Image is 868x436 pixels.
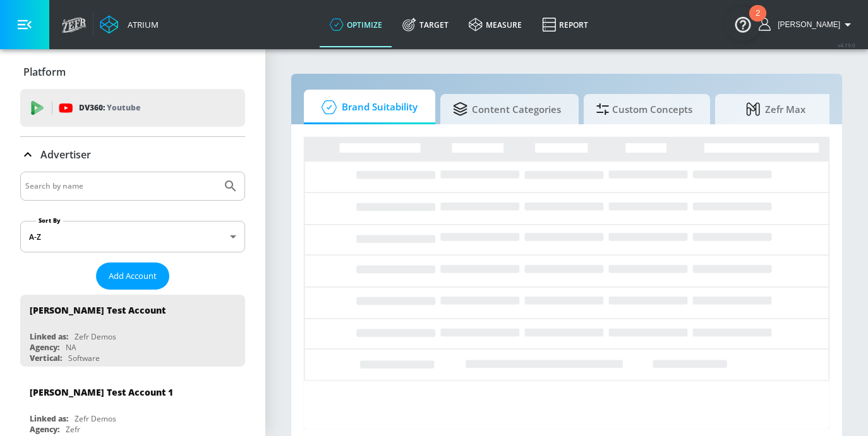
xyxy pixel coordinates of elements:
[316,92,418,122] span: Brand Suitability
[66,342,76,353] div: NA
[36,216,63,225] label: Sort By
[107,101,140,114] p: Youtube
[25,178,217,194] input: Search by name
[30,331,68,342] div: Linked as:
[759,17,855,32] button: [PERSON_NAME]
[728,94,824,124] span: Zefr Max
[725,6,761,42] button: Open Resource Center, 2 new notifications
[30,353,62,363] div: Vertical:
[123,19,159,30] div: Atrium
[20,295,245,367] div: [PERSON_NAME] Test AccountLinked as:Zefr DemosAgency:NAVertical:Software
[75,413,116,424] div: Zefr Demos
[453,94,561,124] span: Content Categories
[100,15,159,34] a: Atrium
[20,54,245,90] div: Platform
[20,221,245,252] div: A-Z
[30,424,59,435] div: Agency:
[532,2,598,47] a: Report
[66,424,80,435] div: Zefr
[79,101,140,115] p: DV360:
[30,386,173,398] div: [PERSON_NAME] Test Account 1
[773,20,840,29] span: login as: sharon.kwong@zefr.com
[40,148,91,162] p: Advertiser
[30,304,166,316] div: [PERSON_NAME] Test Account
[838,42,855,49] span: v 4.19.0
[20,137,245,172] div: Advertiser
[75,331,116,342] div: Zefr Demos
[756,13,760,30] div: 2
[23,65,66,79] p: Platform
[68,353,100,363] div: Software
[96,262,169,290] button: Add Account
[30,413,68,424] div: Linked as:
[459,2,532,47] a: measure
[320,2,392,47] a: optimize
[109,269,157,283] span: Add Account
[20,89,245,127] div: DV360: Youtube
[30,342,59,353] div: Agency:
[392,2,459,47] a: Target
[596,94,692,124] span: Custom Concepts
